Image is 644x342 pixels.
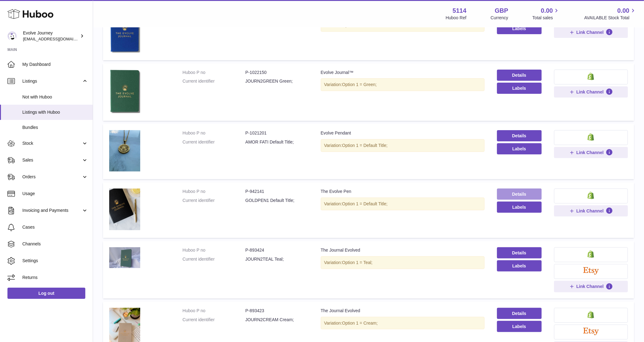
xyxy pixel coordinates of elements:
[321,308,485,314] div: The Journal Evolved
[554,205,628,217] button: Link Channel
[321,247,485,253] div: The Journal Evolved
[22,275,88,280] span: Returns
[588,192,594,199] img: shopify-small.png
[23,30,79,42] div: Evolve Journey
[584,7,637,21] a: 0.00 AVAILABLE Stock Total
[245,317,308,323] dd: JOURN2CREAM Cream;
[497,308,542,319] a: Details
[321,189,485,194] div: The Evolve Pen
[342,260,373,265] span: Option 1 = Teal;
[588,311,594,318] img: shopify-small.png
[497,321,542,332] button: Labels
[245,189,308,194] dd: P-942141
[321,198,485,210] div: Variation:
[321,256,485,269] div: Variation:
[182,198,245,203] dt: Current identifier
[245,247,308,253] dd: P-893424
[588,250,594,258] img: shopify-small.png
[182,189,245,194] dt: Huboo P no
[576,208,604,214] span: Link Channel
[245,256,308,262] dd: JOURN2TEAL Teal;
[584,15,637,21] span: AVAILABLE Stock Total
[22,78,82,84] span: Listings
[497,260,542,271] button: Labels
[245,198,308,203] dd: GOLDPEN1 Default Title;
[495,7,508,15] strong: GBP
[491,15,508,21] div: Currency
[23,36,91,41] span: [EMAIL_ADDRESS][DOMAIN_NAME]
[446,15,467,21] div: Huboo Ref
[22,125,88,130] span: Bundles
[182,317,245,323] dt: Current identifier
[22,191,88,197] span: Usage
[453,7,467,15] strong: 5114
[321,317,485,330] div: Variation:
[7,288,85,299] a: Log out
[497,247,542,258] a: Details
[497,189,542,200] a: Details
[22,140,82,146] span: Stock
[532,15,560,21] span: Total sales
[245,308,308,314] dd: P-893423
[22,207,82,213] span: Invoicing and Payments
[109,247,140,268] img: The Journal Evolved
[532,7,560,21] a: 0.00 Total sales
[109,189,140,230] img: The Evolve Pen
[541,7,553,15] span: 0.00
[22,157,82,163] span: Sales
[182,308,245,314] dt: Huboo P no
[22,224,88,230] span: Cases
[342,321,378,326] span: Option 1 = Cream;
[22,174,82,180] span: Orders
[22,241,88,247] span: Channels
[22,109,88,115] span: Listings with Huboo
[22,94,88,100] span: Not with Huboo
[182,247,245,253] dt: Huboo P no
[497,202,542,213] button: Labels
[576,284,604,289] span: Link Channel
[342,201,388,206] span: Option 1 = Default Title;
[617,7,629,15] span: 0.00
[575,267,607,275] img: etsy-logo.png
[22,62,88,67] span: My Dashboard
[182,256,245,262] dt: Current identifier
[7,31,17,41] img: hello@evolvejourney.co.uk
[575,328,607,335] img: etsy-logo.png
[22,258,88,264] span: Settings
[554,281,628,292] button: Link Channel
